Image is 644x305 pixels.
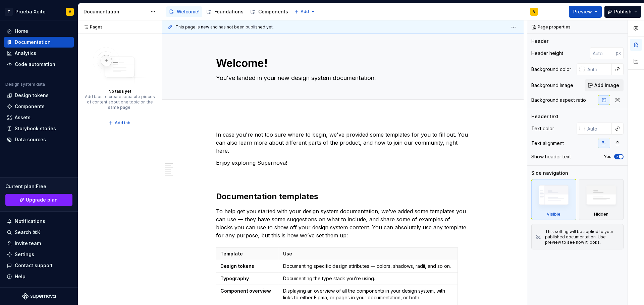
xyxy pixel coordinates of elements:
p: To help get you started with your design system documentation, we’ve added some templates you can... [216,207,470,239]
button: Preview [569,6,602,18]
strong: Component overview [220,288,271,294]
div: Notifications [15,218,45,225]
div: Settings [15,251,34,258]
a: Components [248,6,291,17]
a: Home [4,26,74,36]
a: Welcome! [166,6,202,17]
span: This page is new and has not been published yet. [175,24,274,30]
div: Visible [531,179,576,220]
div: V [533,9,535,14]
a: Analytics [4,48,74,59]
div: Hidden [579,179,624,220]
div: Components [15,103,45,110]
a: Storybook stories [4,123,74,134]
button: Help [4,271,74,282]
a: Foundations [204,6,246,17]
button: Search ⌘K [4,227,74,238]
div: Header height [531,50,563,57]
p: px [616,51,621,56]
a: Data sources [4,134,74,145]
button: Publish [604,6,641,18]
input: Auto [585,63,612,75]
p: Displaying an overview of all the components in your design system, with links to either Figma, o... [283,288,453,301]
span: Publish [614,8,632,15]
a: Code automation [4,59,74,70]
div: Hidden [594,212,608,217]
span: Preview [573,8,592,15]
div: Current plan : Free [5,183,72,190]
div: Side navigation [531,170,568,176]
div: Prueba Xeito [15,8,46,15]
div: No tabs yet [108,89,131,94]
div: Background aspect ratio [531,97,586,103]
span: Add image [594,82,619,89]
button: Add tab [106,118,133,128]
button: Add [292,7,317,16]
h2: Documentation templates [216,191,470,202]
div: Documentation [84,8,147,15]
p: Use [283,250,453,257]
div: Analytics [15,50,36,57]
a: Design tokens [4,90,74,101]
div: Text alignment [531,140,564,147]
span: Add [301,9,309,14]
svg: Supernova Logo [22,293,56,300]
div: Header [531,38,548,45]
button: Add image [585,79,624,91]
p: Enjoy exploring Supernova! [216,159,470,167]
div: Page tree [166,5,291,18]
div: Header text [531,113,558,120]
button: TPrueba XeitoV [1,4,76,19]
textarea: Welcome! [215,55,468,71]
div: Search ⌘K [15,229,40,236]
button: Notifications [4,216,74,227]
div: Help [15,273,25,280]
input: Auto [585,123,612,135]
div: Components [258,8,288,15]
div: Data sources [15,136,46,143]
div: Show header text [531,153,571,160]
div: Visible [547,212,560,217]
p: Template [220,250,275,257]
strong: Design tokens [220,263,254,269]
div: Welcome! [177,8,200,15]
span: Add tab [115,120,130,126]
div: Assets [15,114,31,121]
p: Documenting the type stack you’re using. [283,275,453,282]
div: Documentation [15,39,51,46]
input: Auto [590,47,616,59]
p: Documenting specific design attributes — colors, shadows, radii, and so on. [283,263,453,270]
div: This setting will be applied to your published documentation. Use preview to see how it looks. [545,229,619,245]
a: Upgrade plan [5,194,72,206]
a: Documentation [4,37,74,48]
div: Code automation [15,61,55,68]
a: Invite team [4,238,74,249]
a: Components [4,101,74,112]
p: In case you're not too sure where to begin, we've provided some templates for you to fill out. Yo... [216,131,470,155]
div: Design tokens [15,92,49,99]
a: Settings [4,249,74,260]
span: Upgrade plan [26,197,58,203]
div: Home [15,28,28,34]
textarea: You’ve landed in your new design system documentation. [215,73,468,83]
div: Pages [80,24,103,30]
div: Add tabs to create separate pieces of content about one topic on the same page. [85,94,155,110]
div: Design system data [5,82,45,87]
div: V [69,9,71,14]
button: Contact support [4,260,74,271]
div: Invite team [15,240,41,247]
div: Contact support [15,262,53,269]
label: Yes [604,154,611,159]
div: T [5,8,13,16]
div: Text color [531,125,554,132]
div: Background image [531,82,573,89]
div: Background color [531,66,571,73]
strong: Typography [220,276,249,281]
div: Foundations [214,8,244,15]
a: Assets [4,112,74,123]
div: Storybook stories [15,125,56,132]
